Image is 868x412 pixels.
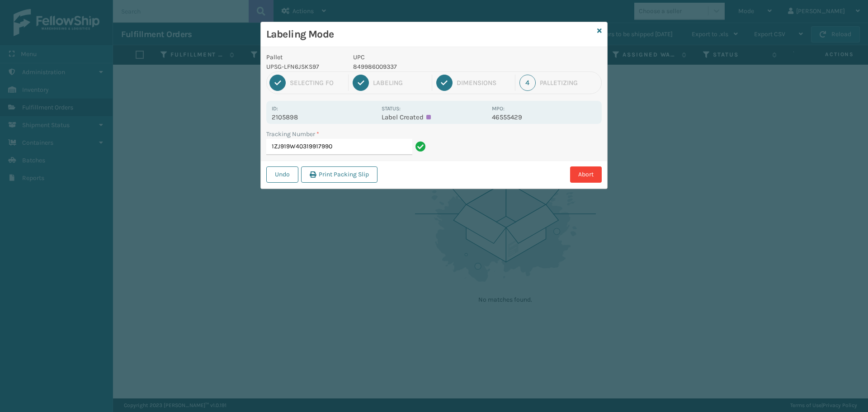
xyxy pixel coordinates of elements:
[492,105,505,112] label: MPO:
[266,166,298,183] button: Undo
[266,62,342,71] p: UPSG-LFN6JSKS97
[272,105,278,112] label: Id:
[272,113,376,121] p: 2105898
[266,129,319,139] label: Tracking Number
[269,75,286,91] div: 1
[382,113,486,121] p: Label Created
[301,166,377,183] button: Print Packing Slip
[353,52,486,62] p: UPC
[353,75,369,91] div: 2
[519,75,536,91] div: 4
[492,113,596,121] p: 46555429
[457,79,511,87] div: Dimensions
[290,79,344,87] div: Selecting FO
[266,52,342,62] p: Pallet
[540,79,599,87] div: Palletizing
[570,166,602,183] button: Abort
[436,75,453,91] div: 3
[353,62,486,71] p: 849986009337
[373,79,427,87] div: Labeling
[382,105,401,112] label: Status:
[266,28,594,41] h3: Labeling Mode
